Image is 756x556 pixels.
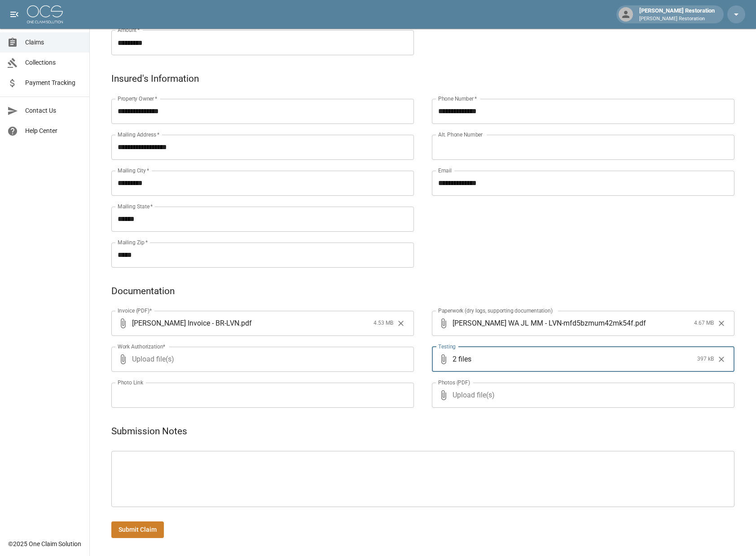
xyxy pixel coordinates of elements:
button: Clear [715,353,728,366]
span: 4.67 MB [694,319,714,328]
div: © 2025 One Claim Solution [8,539,81,548]
span: Contact Us [25,106,82,115]
img: ocs-logo-white-transparent.png [27,5,63,23]
span: Claims [25,38,82,47]
label: Photos (PDF) [438,379,470,386]
span: Collections [25,58,82,67]
span: 397 kB [697,355,714,364]
span: [PERSON_NAME] Invoice - BR-LVN [132,318,239,328]
label: Testing [438,343,456,350]
span: . pdf [633,318,646,328]
label: Mailing State [118,203,153,210]
label: Amount [118,26,140,34]
label: Paperwork (dry logs, supporting documentation) [438,307,553,314]
button: Clear [715,317,728,330]
span: [PERSON_NAME] WA JL MM - LVN-mfd5bzmum42mk54f [453,318,633,328]
span: Payment Tracking [25,78,82,88]
span: Upload file(s) [453,383,710,408]
label: Property Owner [118,95,158,102]
label: Mailing City [118,167,149,174]
label: Invoice (PDF)* [118,307,152,314]
label: Photo Link [118,379,143,386]
label: Work Authorization* [118,343,166,350]
span: . pdf [239,318,252,328]
button: Clear [394,317,408,330]
span: 2 files [453,347,694,372]
label: Alt. Phone Number [438,131,483,138]
span: 4.53 MB [374,319,393,328]
span: Help Center [25,126,82,136]
label: Phone Number [438,95,477,102]
span: Upload file(s) [132,347,390,372]
label: Mailing Zip [118,238,148,246]
button: Submit Claim [111,521,164,538]
label: Email [438,167,452,174]
label: Mailing Address [118,131,159,138]
button: open drawer [5,5,23,23]
p: [PERSON_NAME] Restoration [639,15,715,23]
div: [PERSON_NAME] Restoration [636,6,718,22]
